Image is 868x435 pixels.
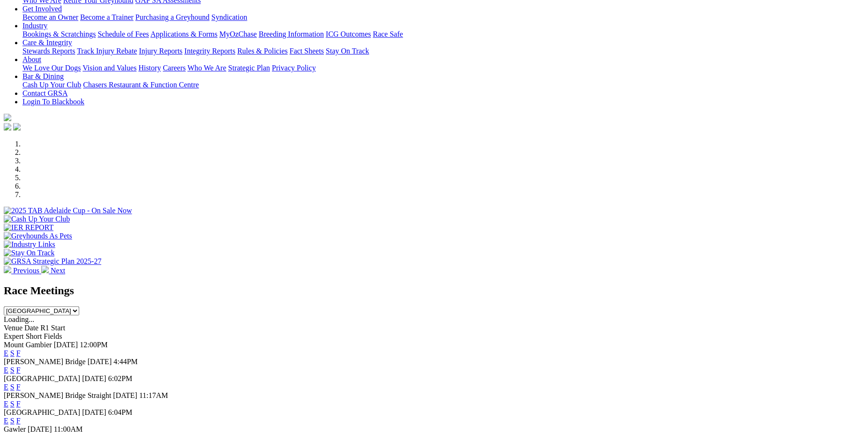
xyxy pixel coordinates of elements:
[16,383,21,391] a: F
[16,349,21,357] a: F
[22,30,96,38] a: Bookings & Scratchings
[41,267,65,275] a: Next
[44,332,62,340] span: Fields
[13,267,39,275] span: Previous
[22,64,81,72] a: We Love Our Dogs
[13,123,21,130] img: twitter.svg
[40,324,65,332] span: R1 Start
[22,89,67,97] a: Contact GRSA
[97,30,149,38] a: Schedule of Fees
[10,383,15,391] a: S
[4,324,22,332] span: Venue
[10,366,15,374] a: S
[4,358,86,366] span: [PERSON_NAME] Bridge
[4,223,53,232] img: IER REPORT
[77,47,137,55] a: Track Injury Rebate
[326,30,371,38] a: ICG Outcomes
[82,408,106,416] span: [DATE]
[4,267,41,275] a: Previous
[4,400,8,408] a: E
[4,206,132,215] img: 2025 TAB Adelaide Cup - On Sale Now
[10,417,15,425] a: S
[22,81,81,89] a: Cash Up Your Club
[135,13,210,21] a: Purchasing a Greyhound
[80,341,108,349] span: 12:00PM
[16,400,21,408] a: F
[4,383,8,391] a: E
[4,284,864,297] h2: Race Meetings
[80,13,134,21] a: Become a Trainer
[228,64,270,72] a: Strategic Plan
[22,72,64,80] a: Bar & Dining
[24,324,38,332] span: Date
[4,215,70,223] img: Cash Up Your Club
[4,366,8,374] a: E
[138,64,161,72] a: History
[4,341,52,349] span: Mount Gambier
[88,358,112,366] span: [DATE]
[4,114,11,121] img: logo-grsa-white.png
[22,5,62,13] a: Get Involved
[139,47,182,55] a: Injury Reports
[4,123,11,130] img: facebook.svg
[211,13,247,21] a: Syndication
[22,13,864,22] div: Get Involved
[237,47,288,55] a: Rules & Policies
[22,64,864,72] div: About
[4,374,80,382] span: [GEOGRAPHIC_DATA]
[150,30,217,38] a: Applications & Forms
[22,38,72,46] a: Care & Integrity
[184,47,235,55] a: Integrity Reports
[10,349,15,357] a: S
[22,30,864,38] div: Industry
[4,257,101,266] img: GRSA Strategic Plan 2025-27
[108,374,133,382] span: 6:02PM
[4,266,11,273] img: chevron-left-pager-white.svg
[139,391,168,399] span: 11:17AM
[113,358,138,366] span: 4:44PM
[4,249,54,257] img: Stay On Track
[16,417,21,425] a: F
[22,13,78,21] a: Become an Owner
[22,22,47,30] a: Industry
[22,98,84,106] a: Login To Blackbook
[54,425,83,433] span: 11:00AM
[22,81,864,89] div: Bar & Dining
[4,417,8,425] a: E
[22,47,864,55] div: Care & Integrity
[4,315,34,323] span: Loading...
[108,408,133,416] span: 6:04PM
[41,266,49,273] img: chevron-right-pager-white.svg
[373,30,403,38] a: Race Safe
[259,30,324,38] a: Breeding Information
[82,64,136,72] a: Vision and Values
[290,47,324,55] a: Fact Sheets
[51,267,65,275] span: Next
[4,391,111,399] span: [PERSON_NAME] Bridge Straight
[22,47,75,55] a: Stewards Reports
[4,232,72,240] img: Greyhounds As Pets
[82,374,106,382] span: [DATE]
[163,64,186,72] a: Careers
[4,349,8,357] a: E
[26,332,42,340] span: Short
[4,332,24,340] span: Expert
[4,240,55,249] img: Industry Links
[326,47,369,55] a: Stay On Track
[187,64,226,72] a: Who We Are
[113,391,137,399] span: [DATE]
[4,408,80,416] span: [GEOGRAPHIC_DATA]
[28,425,52,433] span: [DATE]
[10,400,15,408] a: S
[22,55,41,63] a: About
[4,425,26,433] span: Gawler
[54,341,78,349] span: [DATE]
[272,64,316,72] a: Privacy Policy
[83,81,199,89] a: Chasers Restaurant & Function Centre
[219,30,257,38] a: MyOzChase
[16,366,21,374] a: F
